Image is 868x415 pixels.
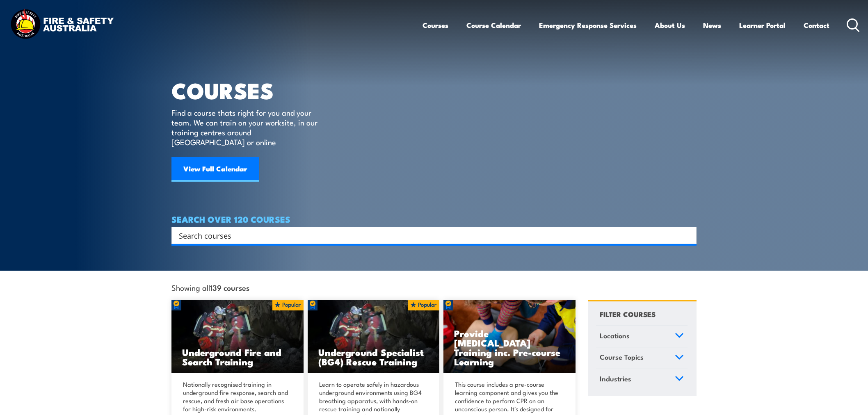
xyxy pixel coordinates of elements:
[171,107,321,147] p: Find a course thats right for you and your team. We can train on your worksite, in our training c...
[171,157,259,182] a: View Full Calendar
[423,14,448,36] a: Courses
[682,230,694,241] button: Search magnifier button
[596,347,688,369] a: Course Topics
[171,80,329,100] h1: COURSES
[308,300,440,374] img: Underground mine rescue
[600,330,630,341] span: Locations
[454,328,565,366] h3: Provide [MEDICAL_DATA] Training inc. Pre-course Learning
[171,300,304,374] a: Underground Fire and Search Training
[308,300,440,374] a: Underground Specialist (BG4) Rescue Training
[210,282,249,293] strong: 139 courses
[600,351,644,363] span: Course Topics
[703,14,721,36] a: News
[466,14,521,36] a: Course Calendar
[655,14,685,36] a: About Us
[171,283,249,292] span: Showing all
[600,308,656,319] h4: FILTER COURSES
[804,14,829,36] a: Contact
[600,373,631,384] span: Industries
[182,347,293,366] h3: Underground Fire and Search Training
[318,347,429,366] h3: Underground Specialist (BG4) Rescue Training
[171,300,304,374] img: Underground mine rescue
[183,380,290,413] p: Nationally recognised training in underground fire response, search and rescue, and fresh air bas...
[171,214,697,223] h4: SEARCH OVER 120 COURSES
[180,230,680,241] form: Search form
[179,229,678,242] input: Search input
[443,300,576,374] img: Low Voltage Rescue and Provide CPR
[443,300,576,374] a: Provide [MEDICAL_DATA] Training inc. Pre-course Learning
[739,14,786,36] a: Learner Portal
[596,369,688,390] a: Industries
[539,14,637,36] a: Emergency Response Services
[596,326,688,347] a: Locations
